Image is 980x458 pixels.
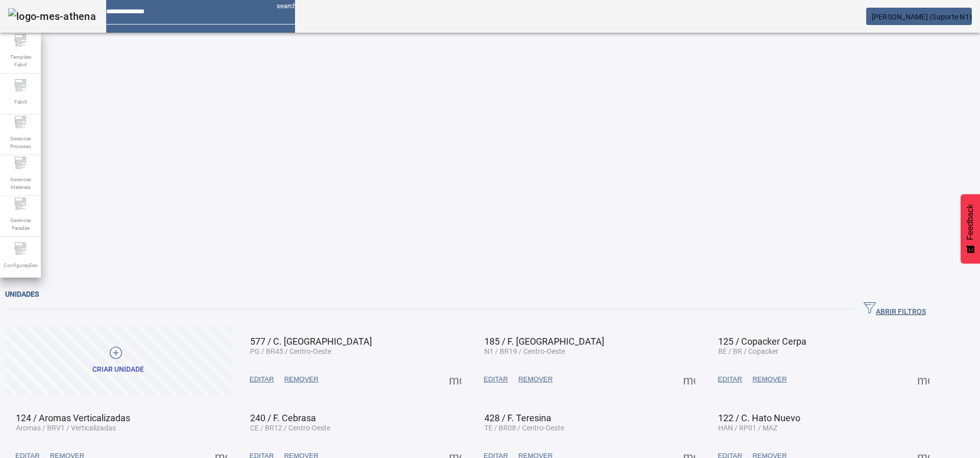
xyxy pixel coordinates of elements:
[250,424,330,432] span: CE / BR12 / Centro-Oeste
[479,370,513,389] button: EDITAR
[284,374,318,384] span: REMOVER
[5,50,36,71] span: Template Fabril
[752,374,787,384] span: REMOVER
[718,424,777,432] span: HAN / RP01 / MAZ
[718,413,800,423] span: 122 / C. Hato Nuevo
[11,95,30,109] span: Fabril
[92,365,144,375] div: Criar unidade
[446,370,464,389] button: Mais
[5,290,39,298] span: Unidades
[5,213,36,235] span: Gerenciar Paradas
[250,336,372,347] span: 577 / C. [GEOGRAPHIC_DATA]
[8,8,96,25] img: logo-mes-athena
[250,374,274,384] span: EDITAR
[5,173,36,194] span: Gerenciar Materiais
[718,347,778,355] span: BE / BR / Copacker
[244,370,279,389] button: EDITAR
[872,13,972,21] span: [PERSON_NAME] (Suporte N1)
[279,370,324,389] button: REMOVER
[518,374,552,384] span: REMOVER
[250,347,331,355] span: PG / BR45 / Centro-Oeste
[484,374,508,384] span: EDITAR
[914,370,933,389] button: Mais
[961,194,980,263] button: Feedback - Mostrar pesquisa
[484,336,604,347] span: 185 / F. [GEOGRAPHIC_DATA]
[864,302,926,317] span: ABRIR FILTROS
[250,413,316,423] span: 240 / F. Cebrasa
[513,370,557,389] button: REMOVER
[747,370,792,389] button: REMOVER
[1,258,40,272] span: Configurações
[855,300,934,319] button: ABRIR FILTROS
[484,413,551,423] span: 428 / F. Teresina
[16,413,130,423] span: 124 / Aromas Verticalizadas
[718,336,806,347] span: 125 / Copacker Cerpa
[680,370,698,389] button: Mais
[484,424,564,432] span: TE / BR08 / Centro-Oeste
[713,370,747,389] button: EDITAR
[5,132,36,153] span: Gerenciar Processo
[718,374,742,384] span: EDITAR
[484,347,565,355] span: N1 / BR19 / Centro-Oeste
[966,204,975,240] span: Feedback
[5,326,232,395] button: Criar unidade
[16,424,116,432] span: Aromas / BRV1 / Verticalizadas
